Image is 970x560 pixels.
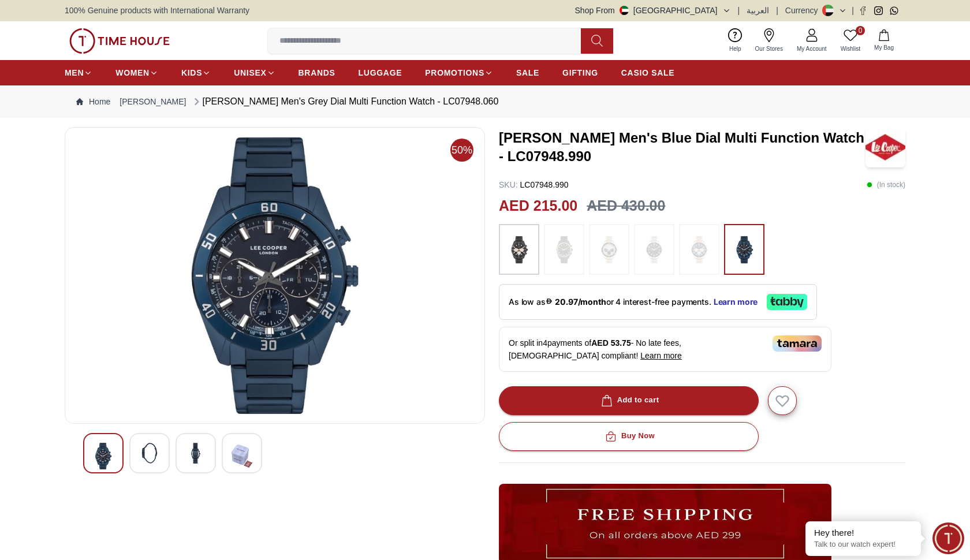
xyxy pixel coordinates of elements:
a: PROMOTIONS [425,62,493,83]
span: CASIO SALE [621,67,675,79]
span: BRANDS [299,67,335,79]
span: SKU : [499,180,518,189]
h2: AED 215.00 [499,195,577,217]
img: ... [685,230,714,269]
a: BRANDS [299,62,335,83]
div: Buy Now [603,430,655,443]
p: Talk to our watch expert! [814,540,912,550]
button: My Bag [867,27,901,54]
a: UNISEX [234,62,275,83]
span: 100% Genuine products with International Warranty [65,5,249,16]
img: Lee Cooper Men's Grey Dial Multi Function Watch - LC07948.060 [232,443,252,469]
a: Our Stores [748,26,790,55]
span: UNISEX [234,67,266,79]
a: CASIO SALE [621,62,675,83]
span: Learn more [640,351,682,360]
span: LUGGAGE [359,67,402,79]
img: Lee Cooper Men's Grey Dial Multi Function Watch - LC07948.060 [93,443,114,469]
img: ... [550,230,579,269]
img: Lee Cooper Men's Grey Dial Multi Function Watch - LC07948.060 [139,443,160,464]
span: KIDS [181,67,202,79]
img: Lee Cooper Men's Grey Dial Multi Function Watch - LC07948.060 [74,137,475,414]
div: Hey there! [814,527,912,539]
img: ... [505,230,533,269]
div: Chat Widget [932,522,964,554]
a: LUGGAGE [359,62,402,83]
a: Home [76,96,110,107]
span: WOMEN [115,67,150,79]
a: Whatsapp [890,6,898,15]
span: PROMOTIONS [425,67,484,79]
span: Our Stores [751,44,788,53]
span: GIFTING [562,67,598,79]
a: Facebook [859,6,867,15]
img: ... [595,230,624,269]
span: Wishlist [836,44,865,53]
a: GIFTING [562,62,598,83]
img: Tamara [773,335,822,352]
span: My Account [792,44,831,53]
div: Or split in 4 payments of - No late fees, [DEMOGRAPHIC_DATA] compliant! [499,327,831,372]
span: My Bag [870,43,898,52]
nav: Breadcrumb [65,85,905,118]
a: Instagram [874,6,883,15]
img: ... [730,230,759,269]
img: ... [640,230,669,269]
img: Lee Cooper Men's Grey Dial Multi Function Watch - LC07948.060 [185,443,206,464]
span: | [738,5,740,16]
a: SALE [516,62,539,83]
button: Add to cart [499,386,759,415]
a: 0Wishlist [834,26,867,55]
span: 50% [450,139,473,162]
div: [PERSON_NAME] Men's Grey Dial Multi Function Watch - LC07948.060 [191,95,499,109]
span: AED 53.75 [591,338,630,348]
span: | [852,5,854,16]
span: 0 [856,26,865,35]
span: | [776,5,778,16]
a: [PERSON_NAME] [120,96,186,107]
img: ... [69,28,170,54]
span: SALE [516,67,539,79]
span: MEN [65,67,84,79]
button: العربية [747,5,769,16]
div: Currency [785,5,823,16]
div: Add to cart [599,394,659,407]
h3: [PERSON_NAME] Men's Blue Dial Multi Function Watch - LC07948.990 [499,129,865,166]
a: KIDS [181,62,211,83]
a: Help [722,26,748,55]
a: MEN [65,62,92,83]
p: ( In stock ) [867,179,905,191]
p: LC07948.990 [499,179,569,191]
img: Lee Cooper Men's Blue Dial Multi Function Watch - LC07948.990 [865,127,905,167]
button: Shop From[GEOGRAPHIC_DATA] [575,5,731,16]
a: WOMEN [115,62,158,83]
h3: AED 430.00 [587,195,665,217]
span: Help [725,44,746,53]
img: United Arab Emirates [620,6,629,15]
button: Buy Now [499,422,759,451]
